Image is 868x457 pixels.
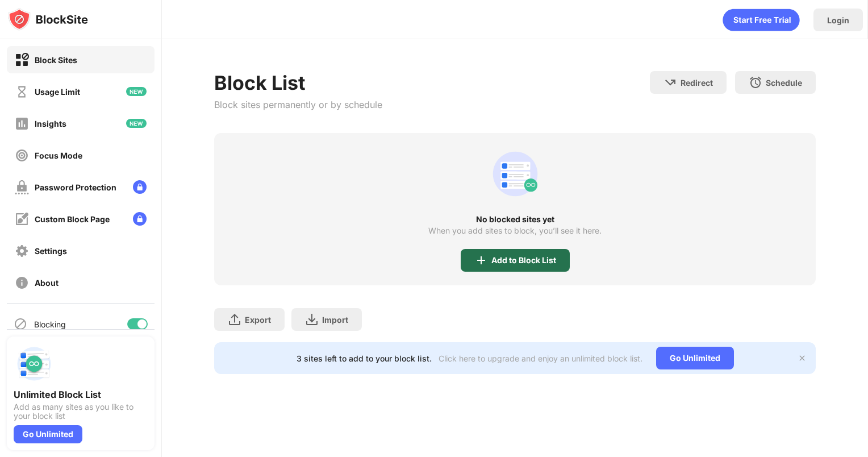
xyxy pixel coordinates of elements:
div: Block List [214,71,382,94]
div: Settings [35,246,67,256]
div: Block Sites [35,55,77,65]
div: Password Protection [35,182,116,192]
img: blocking-icon.svg [14,317,27,331]
img: lock-menu.svg [133,212,147,226]
img: settings-off.svg [15,244,29,258]
div: Add to Block List [491,256,556,265]
div: Blocking [34,319,66,329]
img: customize-block-page-off.svg [15,212,29,226]
iframe: Sign in with Google Dialog [635,11,857,165]
div: Focus Mode [35,151,82,160]
img: insights-off.svg [15,117,29,131]
div: Insights [35,119,66,128]
div: Block sites permanently or by schedule [214,99,382,110]
img: logo-blocksite.svg [8,8,88,31]
img: time-usage-off.svg [15,85,29,99]
img: password-protection-off.svg [15,180,29,194]
div: Custom Block Page [35,214,110,224]
img: new-icon.svg [126,87,147,96]
div: Export [245,315,271,325]
div: Unlimited Block List [14,389,148,400]
img: lock-menu.svg [133,180,147,194]
img: x-button.svg [798,354,807,363]
img: block-on.svg [15,53,29,67]
div: No blocked sites yet [214,215,816,224]
div: 3 sites left to add to your block list. [297,354,432,363]
div: Go Unlimited [14,425,82,443]
img: new-icon.svg [126,119,147,128]
div: Click here to upgrade and enjoy an unlimited block list. [439,354,642,363]
img: push-block-list.svg [14,343,55,384]
div: animation [488,147,542,201]
img: focus-off.svg [15,148,29,163]
div: Import [322,315,348,325]
div: When you add sites to block, you’ll see it here. [428,226,602,235]
img: about-off.svg [15,276,29,290]
div: About [35,278,59,288]
div: animation [723,9,800,31]
div: Usage Limit [35,87,80,97]
div: Go Unlimited [656,347,734,369]
div: Add as many sites as you like to your block list [14,402,148,421]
